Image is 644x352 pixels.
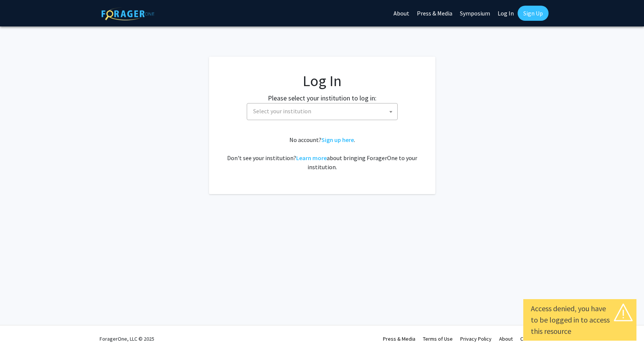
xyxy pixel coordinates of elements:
h1: Log In [224,72,420,90]
img: ForagerOne Logo [101,7,154,20]
a: Privacy Policy [460,335,492,342]
a: Press & Media [383,335,415,342]
div: ForagerOne, LLC © 2025 [100,326,154,352]
div: No account? . Don't see your institution? about bringing ForagerOne to your institution. [224,135,420,171]
a: Terms of Use [423,335,453,342]
span: Select your institution [247,103,398,120]
a: Sign up here [321,136,354,144]
span: Select your institution [253,107,311,115]
a: Sign Up [518,6,549,21]
a: Contact Us [520,335,545,342]
a: Learn more about bringing ForagerOne to your institution [296,154,327,162]
label: Please select your institution to log in: [268,93,377,103]
a: About [499,335,513,342]
span: Select your institution [250,103,397,119]
div: Access denied, you have to be logged in to access this resource [531,303,629,337]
